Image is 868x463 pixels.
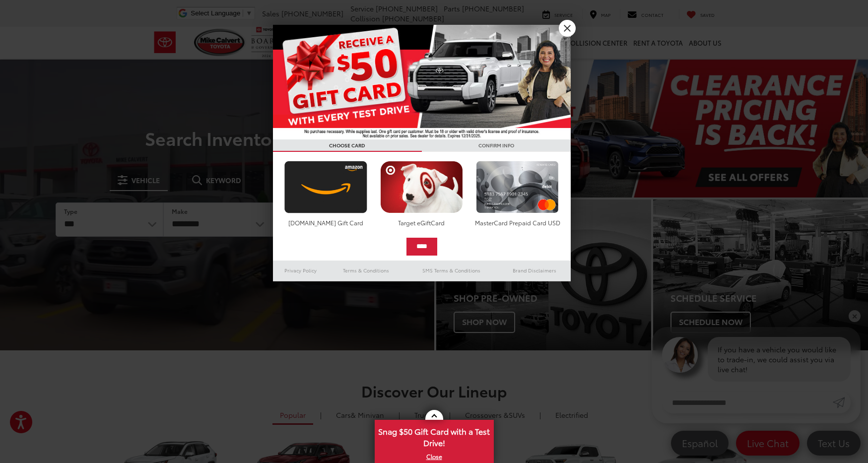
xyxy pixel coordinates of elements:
img: 55838_top_625864.jpg [273,25,571,139]
a: Brand Disclaimers [498,265,571,276]
img: targetcard.png [378,161,466,213]
a: Privacy Policy [273,265,329,276]
div: [DOMAIN_NAME] Gift Card [282,218,370,227]
a: SMS Terms & Conditions [404,265,498,276]
a: Terms & Conditions [328,265,404,276]
span: Snag $50 Gift Card with a Test Drive! [376,421,493,451]
img: amazoncard.png [282,161,370,213]
div: MasterCard Prepaid Card USD [473,218,561,227]
div: Target eGiftCard [378,218,466,227]
h3: CHOOSE CARD [273,139,422,152]
img: mastercard.png [473,161,561,213]
h3: CONFIRM INFO [422,139,571,152]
